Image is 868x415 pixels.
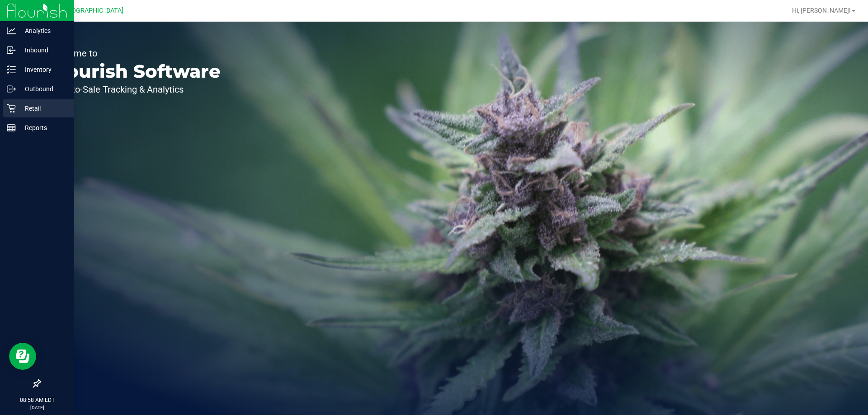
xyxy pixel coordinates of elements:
[16,103,70,114] p: Retail
[16,45,70,56] p: Inbound
[61,7,123,14] span: [GEOGRAPHIC_DATA]
[792,7,851,14] span: Hi, [PERSON_NAME]!
[16,84,70,94] p: Outbound
[49,85,221,94] p: Seed-to-Sale Tracking & Analytics
[16,25,70,36] p: Analytics
[7,104,16,113] inline-svg: Retail
[16,64,70,75] p: Inventory
[7,26,16,35] inline-svg: Analytics
[9,343,36,370] iframe: Resource center
[4,404,70,411] p: [DATE]
[4,396,70,404] p: 08:58 AM EDT
[7,46,16,55] inline-svg: Inbound
[7,84,16,93] inline-svg: Outbound
[16,122,70,133] p: Reports
[7,65,16,74] inline-svg: Inventory
[49,49,221,58] p: Welcome to
[49,62,221,80] p: Flourish Software
[7,123,16,132] inline-svg: Reports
